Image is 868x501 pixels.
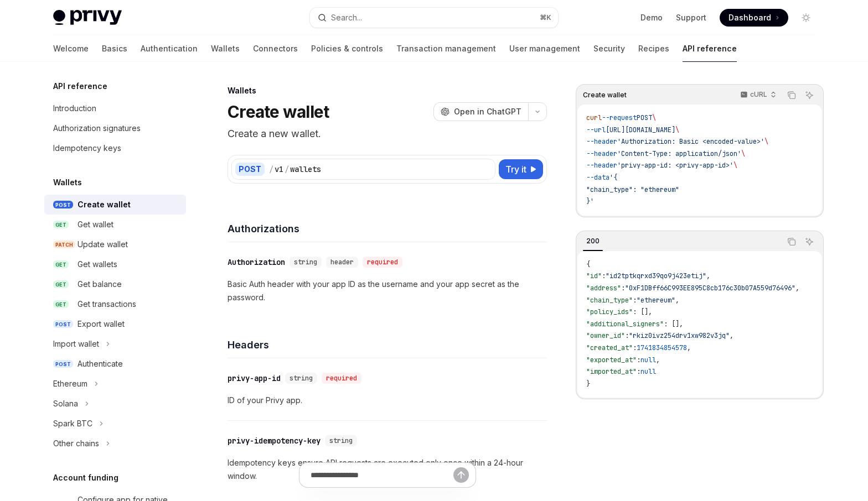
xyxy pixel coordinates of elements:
[44,414,186,434] button: Toggle Spark BTC section
[625,284,795,293] span: "0xF1DBff66C993EE895C8cb176c30b07A559d76496"
[586,173,609,182] span: --data
[228,435,321,446] div: privy-idempotency-key
[44,118,186,138] a: Authorization signatures
[269,164,273,175] div: /
[683,35,737,62] a: API reference
[77,198,131,211] div: Create wallet
[102,35,127,62] a: Basics
[77,357,123,370] div: Authenticate
[53,260,69,269] span: GET
[609,173,617,182] span: '{
[637,343,687,352] span: 1741834854578
[77,258,117,271] div: Get wallets
[53,221,69,229] span: GET
[330,258,354,267] span: header
[53,337,99,351] div: Import wallet
[228,85,547,96] div: Wallets
[228,102,329,122] h1: Create wallet
[285,164,289,175] div: /
[396,35,496,62] a: Transaction management
[44,215,186,234] a: GETGet wallet
[44,374,186,394] button: Toggle Ethereum section
[310,8,558,28] button: Open search
[53,397,78,410] div: Solana
[44,195,186,215] a: POSTCreate wallet
[44,98,186,118] a: Introduction
[53,176,82,189] h5: Wallets
[228,257,285,268] div: Authorization
[331,11,362,24] div: Search...
[363,257,402,268] div: required
[617,137,764,146] span: 'Authorization: Basic <encoded-value>'
[633,307,652,316] span: : [],
[44,274,186,294] a: GETGet balance
[228,456,547,483] p: Idempotency keys ensure API requests are executed only once within a 24-hour window.
[53,300,69,309] span: GET
[290,164,321,175] div: wallets
[228,394,547,407] p: ID of your Privy app.
[44,234,186,254] a: PATCHUpdate wallet
[733,161,737,170] span: \
[730,331,733,340] span: ,
[586,185,679,194] span: "chain_type": "ethereum"
[433,102,528,121] button: Open in ChatGPT
[586,149,617,158] span: --header
[53,201,73,209] span: POST
[322,373,361,384] div: required
[228,337,547,352] h4: Headers
[602,272,606,280] span: :
[750,90,767,99] p: cURL
[687,343,691,352] span: ,
[640,356,656,364] span: null
[53,471,118,484] h5: Account funding
[141,35,198,62] a: Authentication
[676,12,706,23] a: Support
[53,360,73,368] span: POST
[795,284,799,293] span: ,
[625,331,629,340] span: :
[53,280,69,289] span: GET
[583,91,627,100] span: Create wallet
[617,149,741,158] span: 'Content-Type: application/json'
[617,161,733,170] span: 'privy-app-id: <privy-app-id>'
[586,113,602,122] span: curl
[311,463,453,487] input: Ask a question...
[228,221,547,236] h4: Authorizations
[53,122,141,135] div: Authorization signatures
[637,296,675,305] span: "ethereum"
[290,374,313,383] span: string
[802,88,817,102] button: Ask AI
[720,9,788,27] a: Dashboard
[311,35,383,62] a: Policies & controls
[586,137,617,146] span: --header
[629,331,730,340] span: "rkiz0ivz254drv1xw982v3jq"
[664,320,683,328] span: : [],
[675,296,679,305] span: ,
[275,164,283,175] div: v1
[228,373,281,384] div: privy-app-id
[235,163,265,176] div: POST
[606,272,706,280] span: "id2tptkqrxd39qo9j423etij"
[637,356,640,364] span: :
[637,113,652,122] span: POST
[586,367,637,376] span: "imported_at"
[44,294,186,314] a: GETGet transactions
[633,343,637,352] span: :
[586,320,664,328] span: "additional_signers"
[77,298,136,311] div: Get transactions
[586,284,621,293] span: "address"
[44,314,186,334] a: POSTExport wallet
[53,241,75,249] span: PATCH
[586,272,602,280] span: "id"
[53,320,73,328] span: POST
[586,379,590,388] span: }
[606,126,675,134] span: [URL][DOMAIN_NAME]
[728,12,771,23] span: Dashboard
[656,356,660,364] span: ,
[253,35,298,62] a: Connectors
[586,356,637,364] span: "exported_at"
[499,159,543,179] button: Try it
[211,35,240,62] a: Wallets
[621,284,625,293] span: :
[53,437,99,450] div: Other chains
